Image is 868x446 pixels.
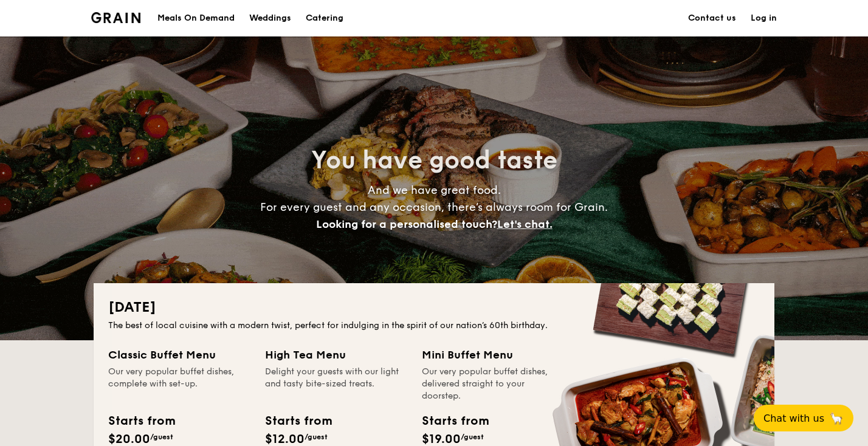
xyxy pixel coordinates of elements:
[150,433,173,441] span: /guest
[265,346,407,363] div: High Tea Menu
[91,12,140,23] img: Grain
[422,366,564,402] div: Our very popular buffet dishes, delivered straight to your doorstep.
[422,346,564,363] div: Mini Buffet Menu
[829,411,844,425] span: 🦙
[461,433,484,441] span: /guest
[108,412,174,430] div: Starts from
[497,218,553,231] span: Let's chat.
[108,366,250,402] div: Our very popular buffet dishes, complete with set-up.
[754,405,853,431] button: Chat with us🦙
[108,298,760,317] h2: [DATE]
[108,346,250,363] div: Classic Buffet Menu
[305,433,328,441] span: /guest
[422,412,488,430] div: Starts from
[265,412,331,430] div: Starts from
[763,413,824,424] span: Chat with us
[265,366,407,402] div: Delight your guests with our light and tasty bite-sized treats.
[108,320,760,332] div: The best of local cuisine with a modern twist, perfect for indulging in the spirit of our nation’...
[91,12,140,23] a: Logotype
